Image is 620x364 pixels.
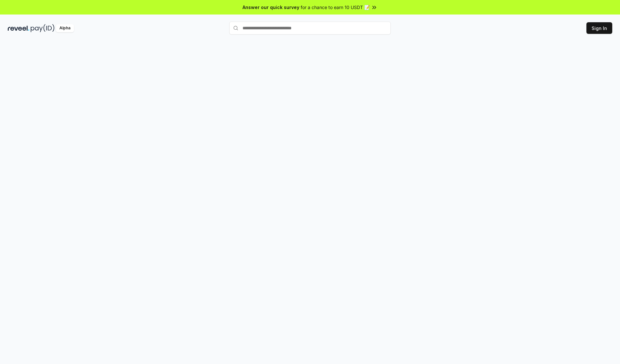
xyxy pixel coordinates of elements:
img: reveel_dark [8,24,29,32]
span: for a chance to earn 10 USDT 📝 [301,4,370,11]
span: Answer our quick survey [243,4,299,11]
button: Sign In [586,22,612,34]
img: pay_id [31,24,55,32]
div: Alpha [56,24,74,32]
